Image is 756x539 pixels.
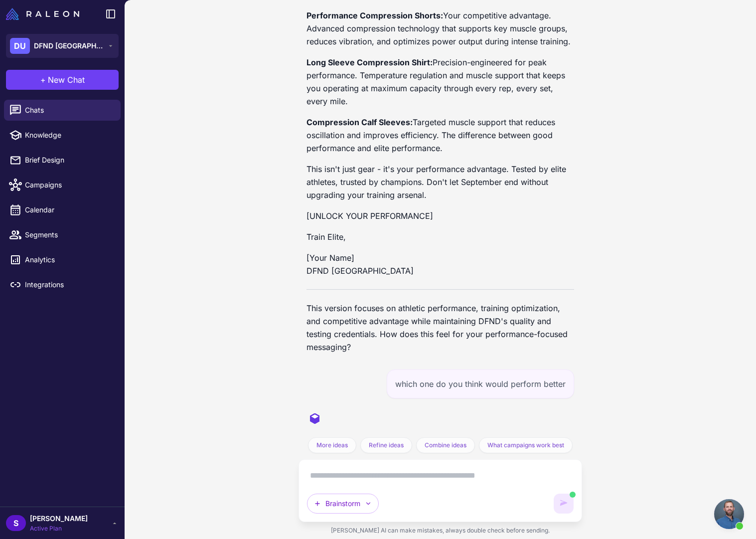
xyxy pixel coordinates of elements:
[34,40,104,51] span: DFND [GEOGRAPHIC_DATA]
[307,494,379,514] button: Brainstorm
[416,437,475,453] button: Combine ideas
[4,100,121,121] a: Chats
[4,199,121,220] a: Calendar
[6,8,83,20] a: Raleon Logo
[6,8,79,20] img: Raleon Logo
[4,274,121,295] a: Integrations
[40,74,46,86] span: +
[25,254,113,265] span: Analytics
[369,441,404,450] span: Refine ideas
[306,10,443,20] strong: Performance Compression Shorts:
[4,125,121,146] a: Knowledge
[479,437,573,453] button: What campaigns work best
[25,180,113,190] span: Campaigns
[570,492,576,498] span: AI is generating content. You can still type but cannot send yet.
[714,499,744,529] div: Open chat
[299,522,582,539] div: [PERSON_NAME] AI can make mistakes, always double check before sending.
[30,524,88,533] span: Active Plan
[306,56,574,108] p: Precision-engineered for peak performance. Temperature regulation and muscle support that keeps y...
[25,105,113,116] span: Chats
[308,437,356,453] button: More ideas
[306,117,413,127] strong: Compression Calf Sleeves:
[316,441,348,450] span: More ideas
[6,34,119,58] button: DUDFND [GEOGRAPHIC_DATA]
[306,9,574,48] p: Your competitive advantage. Advanced compression technology that supports key muscle groups, redu...
[25,229,113,240] span: Segments
[48,74,85,86] span: New Chat
[25,279,113,290] span: Integrations
[10,38,30,54] div: DU
[6,515,26,531] div: S
[554,494,574,514] button: AI is generating content. You can keep typing but cannot send until it completes.
[4,150,121,171] a: Brief Design
[360,437,412,453] button: Refine ideas
[306,209,574,222] p: [UNLOCK YOUR PERFORMANCE]
[306,57,433,67] strong: Long Sleeve Compression Shirt:
[306,302,574,354] p: This version focuses on athletic performance, training optimization, and competitive advantage wh...
[487,441,564,450] span: What campaigns work best
[306,116,574,155] p: Targeted muscle support that reduces oscillation and improves efficiency. The difference between ...
[306,230,574,243] p: Train Elite,
[387,369,574,398] div: which one do you think would perform better
[425,441,466,450] span: Combine ideas
[6,70,119,90] button: +New Chat
[306,251,574,277] p: [Your Name] DFND [GEOGRAPHIC_DATA]
[4,224,121,245] a: Segments
[30,513,88,524] span: [PERSON_NAME]
[4,175,121,195] a: Campaigns
[25,130,113,141] span: Knowledge
[25,155,113,166] span: Brief Design
[4,249,121,270] a: Analytics
[306,163,574,201] p: This isn't just gear - it's your performance advantage. Tested by elite athletes, trusted by cham...
[25,204,113,215] span: Calendar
